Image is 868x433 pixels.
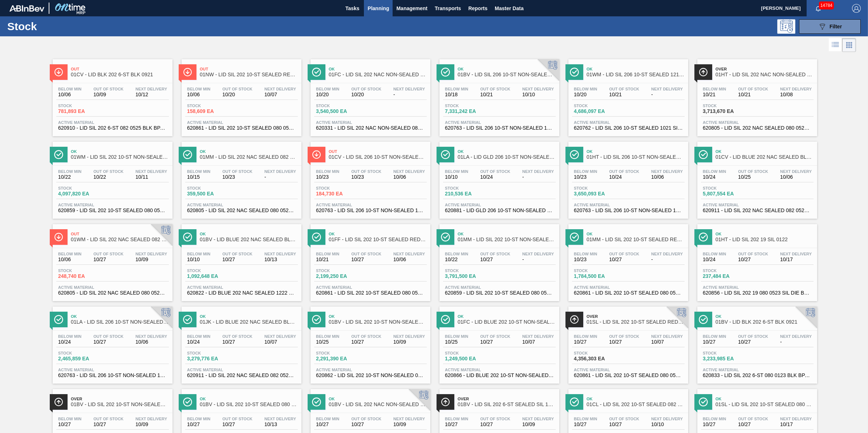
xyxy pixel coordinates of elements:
[574,274,625,279] span: 1,784,500 EA
[187,274,238,279] span: 1,092,648 EA
[58,186,109,190] span: Stock
[135,257,167,262] span: 10/09
[703,109,754,114] span: 3,713,670 EA
[651,87,683,91] span: Next Delivery
[699,150,708,159] img: Ícone
[187,290,296,296] span: 620822 - LID BLUE 202 NAC SEALED 1222 BLU DIE EPO
[264,257,296,262] span: 10/13
[187,125,296,131] span: 620861 - LID SIL 202 10-ST SEALED 080 0523 RED DI
[135,174,167,180] span: 10/11
[176,301,305,384] a: ÍconeOk01JK - LID BLUE 202 NAC SEALED BLU 1222 MCC EPOXYBelow Min10/24Out Of Stock10/27Next Deliv...
[563,54,692,136] a: ÍconeOk01WM - LID SIL 206 10-ST SEALED 1218 SIL 2018 OBelow Min10/20Out Of Stock10/21Next Deliver...
[187,257,210,262] span: 10/10
[393,174,425,180] span: 10/06
[187,104,238,108] span: Stock
[570,68,579,77] img: Ícone
[329,232,427,236] span: Ok
[329,314,427,319] span: Ok
[351,334,381,339] span: Out Of Stock
[703,87,726,91] span: Below Min
[799,19,861,34] button: Filter
[329,67,427,71] span: Ok
[58,252,81,256] span: Below Min
[522,257,554,262] span: -
[715,237,814,242] span: 01HT - LID SIL 202 19 SIL 0122
[445,274,496,279] span: 3,791,500 EA
[703,203,812,207] span: Active Material
[738,257,768,262] span: 10/27
[570,232,579,242] img: Ícone
[187,186,238,190] span: Stock
[738,92,768,97] span: 10/21
[187,252,210,256] span: Below Min
[187,169,210,174] span: Below Min
[570,315,579,324] img: Ícone
[135,334,167,339] span: Next Delivery
[574,87,597,91] span: Below Min
[71,319,169,325] span: 01LA - LID SIL 206 10-ST NON-SEALED 1218 GRN 20
[305,301,434,384] a: ÍconeOk01BV - LID SIL 202 10-ST NON-SEALED REBelow Min10/25Out Of Stock10/27Next Delivery10/09Sto...
[780,257,812,262] span: 10/17
[445,120,554,125] span: Active Material
[480,92,510,97] span: 10/21
[703,274,754,279] span: 237,484 EA
[396,4,427,13] span: Management
[200,154,298,160] span: 01MM - LID SIL 202 NAC SEALED 082 0521 RED DIE
[187,87,210,91] span: Below Min
[609,87,639,91] span: Out Of Stock
[587,154,685,160] span: 01HT - LID SIL 206 10-ST NON-SEALED 1218 GRN 20
[312,315,321,324] img: Ícone
[200,314,298,319] span: Ok
[574,285,683,290] span: Active Material
[703,92,726,97] span: 10/21
[587,314,685,319] span: Over
[651,92,683,97] span: -
[305,219,434,301] a: ÍconeOk01FF - LID SIL 202 10-ST SEALED RED DIBelow Min10/21Out Of Stock10/27Next Delivery10/06Sto...
[715,232,814,236] span: Ok
[563,219,692,301] a: ÍconeOk01MM - LID SIL 202 10-ST SEALED RED DIBelow Min10/23Out Of Stock10/27Next Delivery-Stock1,...
[58,257,81,262] span: 10/06
[445,104,496,108] span: Stock
[312,150,321,159] img: Ícone
[176,54,305,136] a: ÍconeOut01NW - LID SIL 202 10-ST SEALED RED DIBelow Min10/06Out Of Stock10/20Next Delivery10/07St...
[344,4,360,13] span: Tasks
[458,314,556,319] span: Ok
[780,92,812,97] span: 10/08
[574,125,683,131] span: 620762 - LID SIL 206 10-ST SEALED 1021 SIL 0.0090
[316,203,425,207] span: Active Material
[445,252,468,256] span: Below Min
[445,109,496,114] span: 7,331,242 EA
[135,252,167,256] span: Next Delivery
[316,334,339,339] span: Below Min
[187,120,296,125] span: Active Material
[609,174,639,180] span: 10/24
[54,315,63,324] img: Ícone
[351,87,381,91] span: Out Of Stock
[445,125,554,131] span: 620763 - LID SIL 206 10-ST NON-SEALED 1021 SIL 0.
[316,125,425,131] span: 620331 - LID SIL 202 NAC NON-SEALED 080 0215 RED
[9,5,44,12] img: TNhmsLtSVTkK8tSr43FrP2fwEKptu5GPRR3wAAAABJRU5ErkJggg==
[480,334,510,339] span: Out Of Stock
[563,136,692,219] a: ÍconeOk01HT - LID SIL 206 10-ST NON-SEALED 1218 GRN 20Below Min10/23Out Of Stock10/24Next Deliver...
[93,257,123,262] span: 10/27
[316,92,339,97] span: 10/20
[393,87,425,91] span: Next Delivery
[316,257,339,262] span: 10/21
[222,334,252,339] span: Out Of Stock
[522,87,554,91] span: Next Delivery
[458,67,556,71] span: Ok
[441,68,450,77] img: Ícone
[715,67,814,71] span: Over
[54,232,63,242] img: Ícone
[316,285,425,290] span: Active Material
[200,319,298,325] span: 01JK - LID BLUE 202 NAC SEALED BLU 1222 MCC EPOXY
[480,87,510,91] span: Out Of Stock
[441,150,450,159] img: Ícone
[445,334,468,339] span: Below Min
[738,87,768,91] span: Out Of Stock
[609,169,639,174] span: Out Of Stock
[780,252,812,256] span: Next Delivery
[71,72,169,77] span: 01CV - LID BLK 202 6-ST BLK 0921
[222,92,252,97] span: 10/20
[574,290,683,296] span: 620861 - LID SIL 202 10-ST SEALED 080 0523 RED DI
